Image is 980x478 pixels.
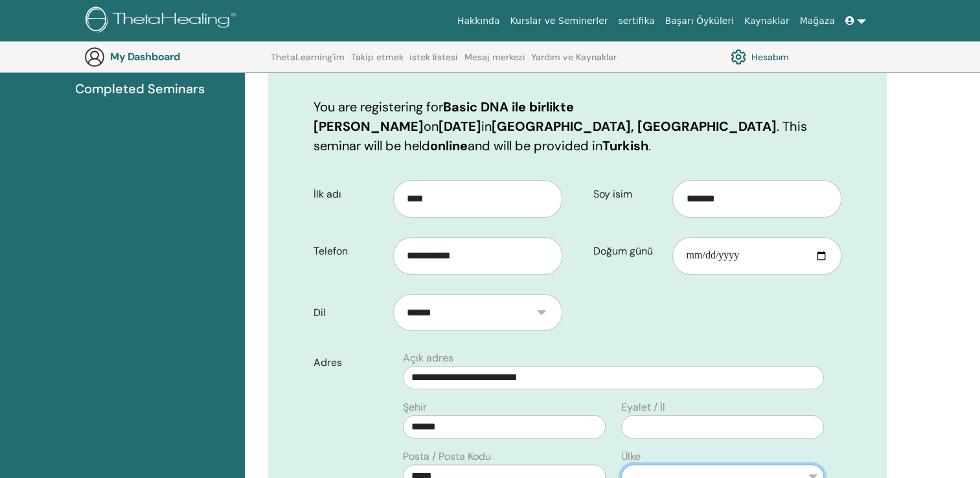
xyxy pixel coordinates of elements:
b: [GEOGRAPHIC_DATA], [GEOGRAPHIC_DATA] [492,118,777,135]
b: Basic DNA ile birlikte [PERSON_NAME] [313,98,574,135]
b: Turkish [602,137,648,154]
a: Kaynaklar [739,9,795,33]
img: generic-user-icon.jpg [84,47,105,67]
label: Doğum günü [584,239,673,264]
label: Ülke [621,449,641,464]
a: Kurslar ve Seminerler [505,9,613,33]
label: Açık adres [403,350,453,366]
a: istek listesi [409,52,458,73]
label: İlk adı [304,182,393,207]
label: Soy isim [584,182,673,207]
p: You are registering for on in . This seminar will be held and will be provided in . [313,97,841,155]
img: logo.png [85,6,240,36]
b: online [430,137,468,154]
a: Mesaj merkezi [464,52,525,73]
a: Hesabım [731,46,789,68]
label: Posta / Posta Kodu [403,449,491,464]
a: Hakkında [452,9,505,33]
img: cog.svg [731,46,746,68]
label: Telefon [304,239,393,264]
a: Takip etmek [351,52,404,73]
a: Mağaza [794,9,839,33]
a: sertifika [613,9,659,33]
a: Yardım ve Kaynaklar [531,52,617,73]
a: ThetaLearning'im [271,52,345,73]
span: Completed Seminars [75,79,205,98]
label: Dil [304,301,393,325]
label: Şehir [403,400,427,415]
label: Adres [304,350,395,375]
b: [DATE] [439,118,481,135]
label: Eyalet / İl [621,400,665,415]
a: Başarı Öyküleri [660,9,739,33]
h3: Kaydınızı Onaylayın [313,49,841,73]
h3: My Dashboard [110,51,240,63]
